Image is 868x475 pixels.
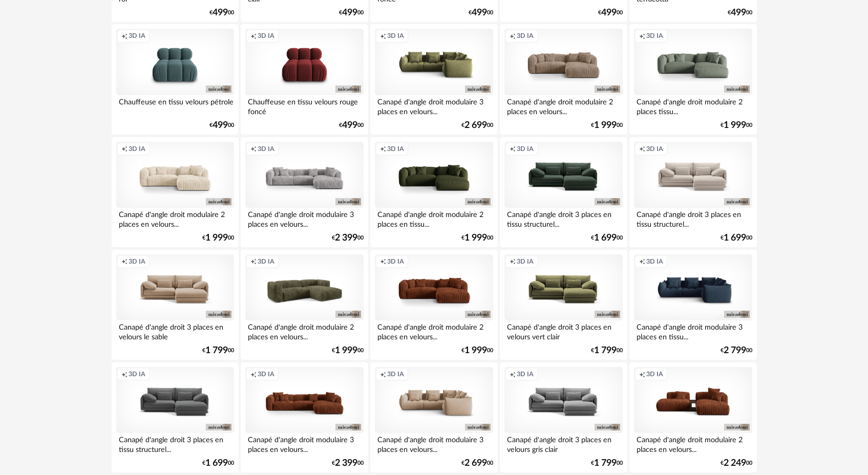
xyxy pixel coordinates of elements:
div: € 00 [339,9,364,16]
span: Creation icon [639,32,645,40]
div: Canapé d'angle droit 3 places en tissu structurel... [116,433,234,454]
a: Creation icon 3D IA Canapé d'angle droit 3 places en tissu structurel... €1 69900 [500,137,627,248]
span: 2 699 [464,122,487,129]
span: Creation icon [510,32,516,40]
span: 1 999 [724,122,746,129]
div: € 00 [461,234,493,242]
div: € 00 [209,9,234,16]
div: € 00 [461,122,493,129]
span: 499 [213,122,228,129]
span: 3D IA [129,370,145,378]
div: € 00 [721,122,752,129]
div: € 00 [469,9,493,16]
div: € 00 [721,234,752,242]
span: Creation icon [510,370,516,378]
div: € 00 [461,460,493,467]
div: € 00 [332,460,364,467]
div: € 00 [339,122,364,129]
div: Canapé d'angle droit modulaire 3 places en velours... [245,208,363,228]
span: Creation icon [121,145,128,153]
div: € 00 [721,460,752,467]
span: Creation icon [510,145,516,153]
div: Chauffeuse en tissu velours rouge foncé [245,95,363,116]
a: Creation icon 3D IA Canapé d'angle droit modulaire 3 places en velours... €2 69900 [370,24,497,135]
span: 1 799 [594,347,617,354]
span: 1 999 [464,347,487,354]
span: 2 699 [464,460,487,467]
span: Creation icon [380,257,386,266]
div: € 00 [202,347,234,354]
span: Creation icon [250,32,257,40]
div: € 00 [461,347,493,354]
div: Canapé d'angle droit 3 places en velours vert clair [504,320,622,341]
div: Canapé d'angle droit modulaire 3 places en velours... [375,95,493,116]
span: 3D IA [646,370,663,378]
span: 2 399 [335,234,357,242]
div: € 00 [721,347,752,354]
span: Creation icon [121,370,128,378]
span: 499 [601,9,617,16]
span: 499 [342,122,357,129]
div: Canapé d'angle droit modulaire 2 places en velours... [504,95,622,116]
div: € 00 [591,460,623,467]
div: Canapé d'angle droit modulaire 2 places en velours... [634,433,752,454]
span: 1 699 [594,234,617,242]
div: Chauffeuse en tissu velours pétrole [116,95,234,116]
span: 499 [213,9,228,16]
span: 1 999 [335,347,357,354]
span: 2 399 [335,460,357,467]
a: Creation icon 3D IA Canapé d'angle droit modulaire 2 places en tissu... €1 99900 [370,137,497,248]
a: Creation icon 3D IA Canapé d'angle droit 3 places en velours vert clair €1 79900 [500,250,627,360]
div: € 00 [332,347,364,354]
div: Canapé d'angle droit modulaire 3 places en tissu... [634,320,752,341]
a: Creation icon 3D IA Canapé d'angle droit modulaire 2 places tissu... €1 99900 [629,24,756,135]
span: 3D IA [387,145,404,153]
span: 3D IA [387,32,404,40]
span: 3D IA [258,370,274,378]
a: Creation icon 3D IA Canapé d'angle droit modulaire 3 places en tissu... €2 79900 [629,250,756,360]
a: Creation icon 3D IA Canapé d'angle droit modulaire 3 places en velours... €2 39900 [241,137,368,248]
span: Creation icon [121,257,128,266]
div: Canapé d'angle droit 3 places en tissu structurel... [634,208,752,228]
span: 1 999 [205,234,228,242]
span: 3D IA [517,32,534,40]
span: Creation icon [250,145,257,153]
div: Canapé d'angle droit 3 places en velours gris clair [504,433,622,454]
a: Creation icon 3D IA Canapé d'angle droit modulaire 3 places en velours... €2 69900 [370,362,497,473]
div: Canapé d'angle droit modulaire 2 places en tissu... [375,208,493,228]
a: Creation icon 3D IA Canapé d'angle droit 3 places en velours gris clair €1 79900 [500,362,627,473]
a: Creation icon 3D IA Canapé d'angle droit modulaire 2 places en velours... €1 99900 [112,137,239,248]
span: Creation icon [380,32,386,40]
span: 1 999 [464,234,487,242]
span: Creation icon [639,257,645,266]
span: 1 999 [594,122,617,129]
div: € 00 [591,347,623,354]
span: 499 [342,9,357,16]
div: Canapé d'angle droit modulaire 2 places tissu... [634,95,752,116]
span: 3D IA [517,257,534,266]
a: Creation icon 3D IA Chauffeuse en tissu velours pétrole €49900 [112,24,239,135]
a: Creation icon 3D IA Chauffeuse en tissu velours rouge foncé €49900 [241,24,368,135]
a: Creation icon 3D IA Canapé d'angle droit 3 places en tissu structurel... €1 69900 [112,362,239,473]
div: Canapé d'angle droit 3 places en tissu structurel... [504,208,622,228]
span: 3D IA [646,32,663,40]
span: 3D IA [258,257,274,266]
span: 3D IA [646,257,663,266]
span: 499 [731,9,746,16]
span: 3D IA [258,32,274,40]
div: Canapé d'angle droit modulaire 2 places en velours... [116,208,234,228]
div: Canapé d'angle droit modulaire 3 places en velours... [245,433,363,454]
span: Creation icon [510,257,516,266]
a: Creation icon 3D IA Canapé d'angle droit modulaire 3 places en velours... €2 39900 [241,362,368,473]
span: 1 799 [594,460,617,467]
span: 3D IA [258,145,274,153]
span: Creation icon [250,370,257,378]
span: Creation icon [639,145,645,153]
div: € 00 [209,122,234,129]
div: € 00 [332,234,364,242]
span: 2 249 [724,460,746,467]
span: 3D IA [517,370,534,378]
div: Canapé d'angle droit 3 places en velours le sable [116,320,234,341]
div: Canapé d'angle droit modulaire 2 places en velours... [375,320,493,341]
span: 3D IA [129,145,145,153]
